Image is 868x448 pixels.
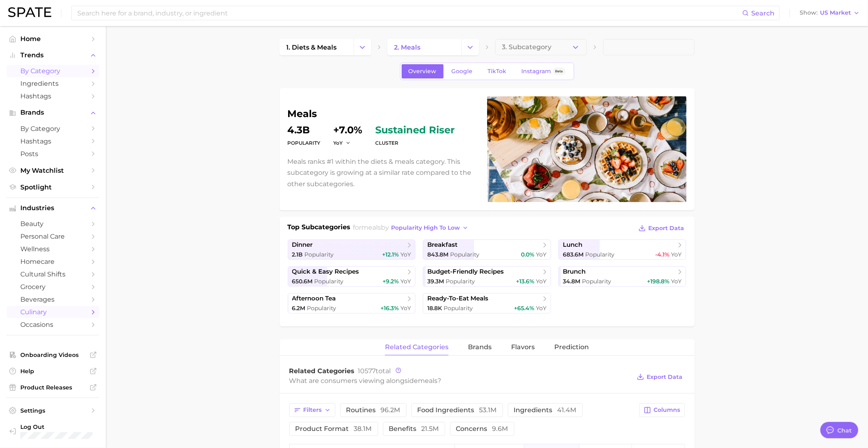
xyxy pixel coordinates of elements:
[20,80,85,87] span: Ingredients
[7,135,99,148] a: Hashtags
[7,255,99,268] a: homecare
[289,367,355,375] span: Related Categories
[7,217,99,230] a: beauty
[376,138,455,148] dt: cluster
[418,377,438,385] span: meals
[514,407,577,413] span: ingredients
[522,68,551,75] span: Instagram
[7,148,99,160] a: Posts
[7,122,99,135] a: by Category
[20,109,85,116] span: Brands
[383,278,399,285] span: +9.2%
[514,304,534,312] span: +65.4%
[385,344,448,351] span: related categories
[450,251,479,258] span: Popularity
[389,426,439,432] span: benefits
[7,381,99,394] a: Product Releases
[376,125,455,135] span: sustained riser
[346,407,400,413] span: routines
[358,367,391,375] span: total
[516,278,534,285] span: +13.6%
[382,251,399,258] span: +12.1%
[20,167,85,174] span: My Watchlist
[427,268,504,276] span: budget-friendly recipes
[427,241,457,249] span: breakfast
[20,270,85,278] span: cultural shifts
[521,251,534,258] span: 0.0%
[798,8,862,18] button: ShowUS Market
[400,251,411,258] span: YoY
[20,258,85,265] span: homecare
[7,243,99,255] a: wellness
[563,268,586,276] span: brunch
[361,224,381,231] span: meals
[20,351,85,359] span: Onboarding Videos
[20,296,85,303] span: beverages
[495,39,587,55] button: 3. Subcategory
[20,283,85,291] span: grocery
[305,251,334,258] span: Popularity
[289,375,631,386] div: What are consumers viewing alongside ?
[391,224,460,231] span: popularity high to low
[445,64,480,78] a: Google
[649,225,684,232] span: Export Data
[800,11,818,15] span: Show
[554,344,589,351] span: Prediction
[7,77,99,90] a: Ingredients
[7,164,99,177] a: My Watchlist
[20,125,85,133] span: by Category
[655,251,669,258] span: -4.1%
[288,125,321,135] dd: 4.3b
[292,295,336,302] span: afternoon tea
[288,109,477,119] h1: meals
[639,403,684,417] button: Columns
[7,268,99,281] a: cultural shifts
[286,43,337,51] span: 1. diets & meals
[635,371,684,383] button: Export Data
[380,304,399,312] span: +16.3%
[288,156,477,189] p: Meals ranks #1 within the diets & meals category. This subcategory is growing at a similar rate c...
[7,33,99,45] a: Home
[288,222,351,235] h1: Top Subcategories
[423,239,551,260] a: breakfast843.8m Popularity0.0% YoY
[468,344,492,351] span: brands
[381,406,400,414] span: 96.2m
[7,421,99,441] a: Log out. Currently logged in with e-mail mathilde@spate.nyc.
[7,281,99,293] a: grocery
[418,407,497,413] span: food ingredients
[292,304,306,312] span: 6.2m
[7,293,99,306] a: beverages
[7,90,99,102] a: Hashtags
[636,222,686,234] button: Export Data
[20,204,85,212] span: Industries
[563,241,582,249] span: lunch
[358,367,376,375] span: 10577
[292,268,359,276] span: quick & easy recipes
[585,251,614,258] span: Popularity
[20,245,85,253] span: wellness
[334,139,343,146] span: YoY
[423,266,551,287] a: budget-friendly recipes39.3m Popularity+13.6% YoY
[288,138,321,148] dt: Popularity
[280,39,354,55] a: 1. diets & meals
[502,43,552,51] span: 3. Subcategory
[20,308,85,316] span: culinary
[511,344,535,351] span: Flavors
[515,64,573,78] a: InstagramBeta
[20,233,85,240] span: personal care
[427,278,444,285] span: 39.3m
[444,304,473,312] span: Popularity
[7,306,99,318] a: culinary
[77,6,742,20] input: Search here for a brand, industry, or ingredient
[427,304,442,312] span: 18.8k
[479,406,497,414] span: 53.1m
[409,68,437,75] span: Overview
[295,426,372,432] span: product format
[427,295,488,302] span: ready-to-eat meals
[20,407,85,414] span: Settings
[289,403,335,417] button: Filters
[7,405,99,417] a: Settings
[423,293,551,313] a: ready-to-eat meals18.8k Popularity+65.4% YoY
[7,107,99,119] button: Brands
[354,425,372,433] span: 38.1m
